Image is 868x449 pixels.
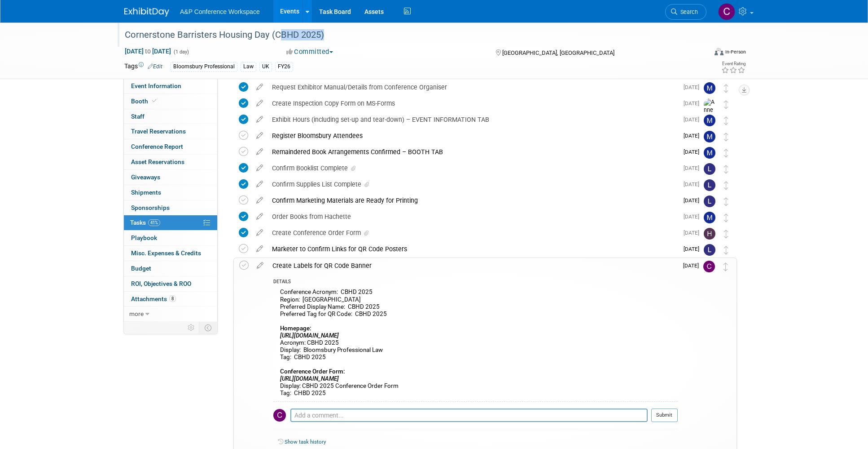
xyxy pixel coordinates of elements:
[721,62,745,66] div: Event Rating
[252,99,267,107] a: edit
[684,100,704,107] span: [DATE]
[718,3,735,20] img: Christine Ritchlin
[684,181,704,187] span: [DATE]
[267,128,678,143] div: Register Bloomsbury Attendees
[124,185,217,200] a: Shipments
[129,310,144,317] span: more
[252,132,267,140] a: edit
[131,189,161,196] span: Shipments
[124,109,217,124] a: Staff
[280,375,339,382] i: [URL][DOMAIN_NAME]
[267,80,678,95] div: Request Exhibitor Manual/Details from Conference Organiser
[173,49,189,55] span: (1 day)
[131,113,145,120] span: Staff
[653,47,746,60] div: Event Format
[241,62,256,71] div: Law
[124,307,217,321] a: more
[684,246,704,252] span: [DATE]
[252,213,267,221] a: edit
[684,213,704,220] span: [DATE]
[252,245,267,253] a: edit
[252,83,267,91] a: edit
[184,322,199,333] td: Personalize Event Tab Strip
[252,229,267,237] a: edit
[131,204,170,211] span: Sponsorships
[715,48,723,55] img: Format-Inperson.png
[124,62,162,72] td: Tags
[124,276,217,291] a: ROI, Objectives & ROO
[703,261,715,272] img: Christine Ritchlin
[124,124,217,139] a: Travel Reservations
[280,325,311,332] b: Homepage:
[169,295,176,302] span: 8
[273,286,678,401] div: Conference Acronym: CBHD 2025 Region: [GEOGRAPHIC_DATA] Preferred Display Name: CBHD 2025 Preferr...
[724,165,728,173] i: Move task
[124,139,217,154] a: Conference Report
[704,163,715,175] img: Louise Morgan
[131,173,160,181] span: Giveaways
[124,261,217,276] a: Budget
[180,8,260,15] span: A&P Conference Workspace
[252,262,268,270] a: edit
[124,215,217,230] a: Tasks41%
[724,213,728,222] i: Move task
[252,180,267,188] a: edit
[704,179,715,191] img: Louise Morgan
[283,47,337,57] button: Committed
[724,181,728,190] i: Move task
[144,48,152,55] span: to
[704,228,715,240] img: Hannah Siegel
[199,322,218,333] td: Toggle Event Tabs
[665,4,706,20] a: Search
[724,149,728,157] i: Move task
[704,212,715,223] img: Matt Hambridge
[148,219,160,226] span: 41%
[267,225,678,240] div: Create Conference Order Form
[724,116,728,125] i: Move task
[124,94,217,109] a: Booth
[122,27,693,43] div: Cornerstone Barristers Housing Day (CBHD 2025)
[131,295,176,302] span: Attachments
[704,98,717,130] img: Anne Weston
[684,116,704,123] span: [DATE]
[131,128,186,135] span: Travel Reservations
[124,231,217,245] a: Playbook
[267,193,678,208] div: Confirm Marketing Materials are Ready for Printing
[131,265,151,272] span: Budget
[280,368,345,375] b: Conference Order Form:
[725,49,746,55] div: In-Person
[724,100,728,109] i: Move task
[684,149,704,155] span: [DATE]
[704,244,715,256] img: Louise Morgan
[252,148,267,156] a: edit
[275,62,293,71] div: FY26
[704,131,715,142] img: Matt Hambridge
[683,262,703,269] span: [DATE]
[171,62,237,71] div: Bloomsbury Professional
[124,200,217,215] a: Sponsorships
[704,82,715,94] img: Matt Hambridge
[131,82,181,89] span: Event Information
[131,249,201,257] span: Misc. Expenses & Credits
[273,409,286,422] img: Christine Ritchlin
[124,47,171,55] span: [DATE] [DATE]
[267,209,678,224] div: Order Books from Hachette
[148,63,162,70] a: Edit
[724,246,728,254] i: Move task
[267,160,678,176] div: Confirm Booklist Complete
[285,439,326,445] a: Show task history
[131,143,183,150] span: Conference Report
[684,165,704,171] span: [DATE]
[502,49,614,56] span: [GEOGRAPHIC_DATA], [GEOGRAPHIC_DATA]
[724,84,728,93] i: Move task
[131,234,157,241] span: Playbook
[267,96,678,111] div: Create Inspection Copy Form on MS-Forms
[131,158,184,165] span: Asset Reservations
[267,112,678,127] div: Exhibit Hours (including set-up and tear-down) – EVENT INFORMATION TAB
[252,196,267,204] a: edit
[704,147,715,159] img: Matt Hambridge
[280,332,339,339] i: [URL][DOMAIN_NAME]
[124,292,217,307] a: Attachments8
[152,98,157,103] i: Booth reservation complete
[704,115,715,126] img: Matt Hambridge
